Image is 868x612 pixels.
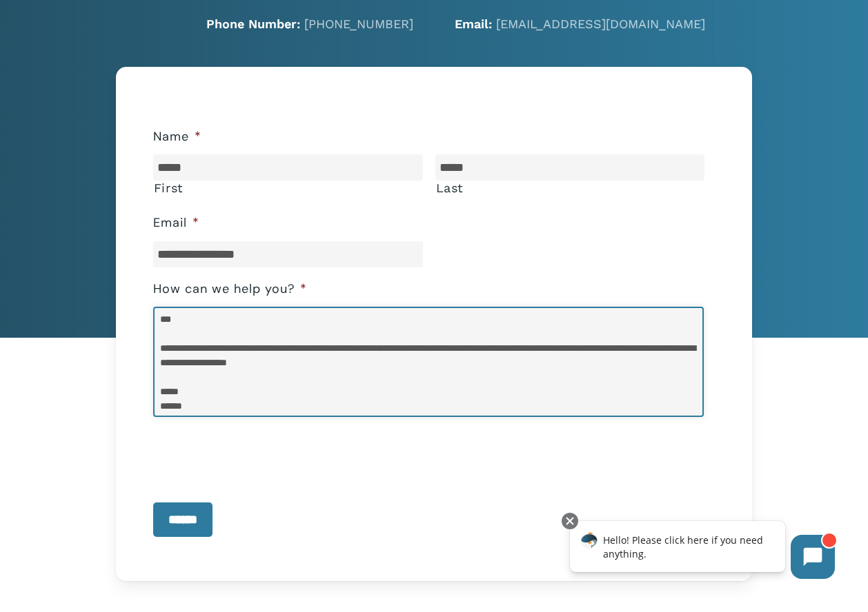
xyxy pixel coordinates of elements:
a: [PHONE_NUMBER] [304,17,413,31]
label: Last [436,181,705,195]
iframe: Chatbot [555,510,849,593]
label: First [154,181,423,195]
label: Name [153,129,201,145]
strong: Email: [455,17,492,31]
iframe: reCAPTCHA [153,427,363,480]
label: How can we help you? [153,281,307,297]
a: [EMAIL_ADDRESS][DOMAIN_NAME] [496,17,705,31]
label: Email [153,215,199,231]
strong: Phone Number: [206,17,300,31]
